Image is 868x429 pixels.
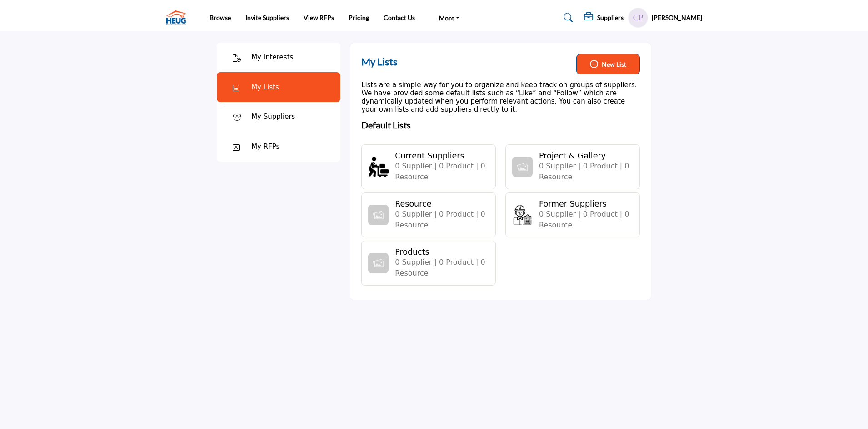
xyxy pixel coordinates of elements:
[539,151,630,161] h4: Project & Gallery
[361,81,640,113] h3: Lists are a simple way for you to organize and keep track on groups of suppliers. We have provide...
[628,8,648,28] button: Show hide supplier dropdown
[210,14,231,21] a: Browse
[368,205,389,225] img: Default logo
[361,118,640,132] h3: Default Lists
[539,199,630,209] h4: Former Suppliers
[652,13,702,22] h5: [PERSON_NAME]
[361,54,398,74] h2: My Lists
[395,162,485,181] span: 0 Supplier | 0 Product | 0 Resource
[166,10,190,25] img: site Logo
[429,10,469,26] a: More
[539,210,629,229] span: 0 Supplier | 0 Product | 0 Resource
[395,247,486,257] h4: Products
[539,162,629,181] span: 0 Supplier | 0 Product | 0 Resource
[395,258,485,277] span: 0 Supplier | 0 Product | 0 Resource
[251,142,279,152] div: My RFPs
[349,14,369,21] a: Pricing
[597,14,624,22] h5: Suppliers
[512,157,533,177] img: Default logo
[251,112,295,122] div: My Suppliers
[584,12,624,23] div: Suppliers
[384,14,415,21] a: Contact Us
[368,253,389,273] img: Default logo
[512,205,533,225] img: Former Suppliers logo
[304,14,334,21] a: View RFPs
[576,54,640,74] button: New List
[251,82,279,93] div: My Lists
[251,52,293,63] div: My Interests
[245,14,289,21] a: Invite Suppliers
[395,210,485,229] span: 0 Supplier | 0 Product | 0 Resource
[555,10,579,25] a: Search
[602,59,626,69] span: New List
[368,157,389,177] img: Current Suppliers logo
[395,151,486,161] h4: Current Suppliers
[395,199,486,209] h4: Resource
